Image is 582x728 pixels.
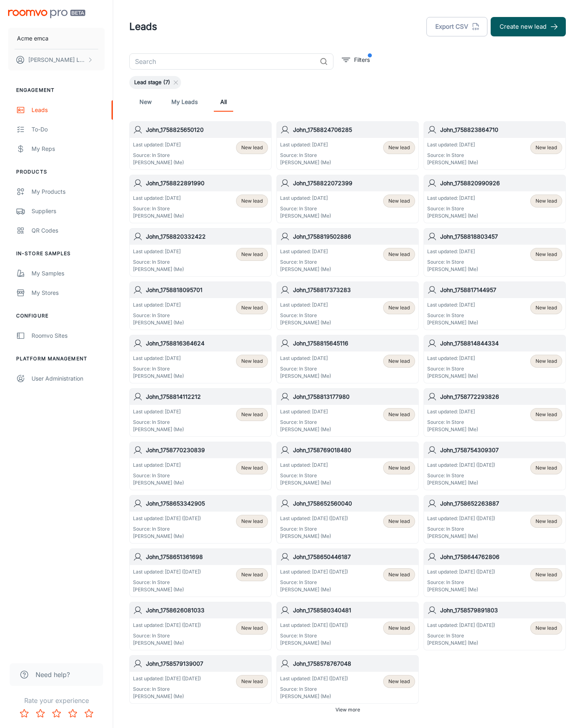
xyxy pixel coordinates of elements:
p: Last updated: [DATE] [280,301,331,309]
div: Leads [32,106,105,114]
button: filter [340,53,372,66]
p: Source: In Store [427,365,478,372]
button: Rate 4 star [65,705,81,722]
span: New lead [241,518,263,525]
h6: John_1758754309307 [440,446,562,455]
span: New lead [241,411,263,418]
p: Source: In Store [133,365,184,372]
a: John_1758819502886Last updated: [DATE]Source: In Store[PERSON_NAME] (Me)New lead [276,228,419,277]
p: [PERSON_NAME] (Me) [427,426,478,433]
h6: John_1758772293826 [440,392,562,401]
p: Source: In Store [427,258,478,266]
p: [PERSON_NAME] (Me) [133,639,201,647]
img: Roomvo PRO Beta [8,10,85,18]
p: Last updated: [DATE] [427,408,478,415]
h6: John_1758580340481 [293,606,415,615]
a: John_1758825650120Last updated: [DATE]Source: In Store[PERSON_NAME] (Me)New lead [129,121,272,170]
p: Rate your experience [6,696,106,705]
span: New lead [536,571,557,578]
h6: John_1758814112212 [146,392,268,401]
h6: John_1758651361698 [146,552,268,561]
p: [PERSON_NAME] (Me) [427,319,478,326]
p: Source: In Store [133,525,201,533]
h6: John_1758817144957 [440,286,562,294]
a: John_1758772293826Last updated: [DATE]Source: In Store[PERSON_NAME] (Me)New lead [424,388,566,437]
h6: John_1758815645116 [293,339,415,348]
p: [PERSON_NAME] (Me) [280,319,331,326]
p: Last updated: [DATE] ([DATE]) [133,515,201,522]
a: My Leads [171,92,198,112]
h6: John_1758823864710 [440,125,562,134]
p: [PERSON_NAME] (Me) [280,479,331,487]
span: New lead [536,197,557,205]
a: John_1758652560040Last updated: [DATE] ([DATE])Source: In Store[PERSON_NAME] (Me)New lead [276,495,419,544]
button: View more [332,704,363,716]
h6: John_1758653342905 [146,499,268,508]
h6: John_1758578767048 [293,659,415,668]
div: QR Codes [32,226,105,235]
h6: John_1758770230839 [146,446,268,455]
div: My Stores [32,288,105,297]
p: Last updated: [DATE] [280,248,331,255]
p: [PERSON_NAME] (Me) [280,212,331,220]
span: New lead [241,464,263,472]
a: John_1758820332422Last updated: [DATE]Source: In Store[PERSON_NAME] (Me)New lead [129,228,272,277]
h1: Leads [129,19,157,34]
p: Source: In Store [280,525,348,533]
p: Last updated: [DATE] ([DATE]) [427,568,495,576]
p: Source: In Store [133,258,184,266]
a: John_1758769018480Last updated: [DATE]Source: In Store[PERSON_NAME] (Me)New lead [276,442,419,490]
div: User Administration [32,374,105,383]
a: John_1758580340481Last updated: [DATE] ([DATE])Source: In Store[PERSON_NAME] (Me)New lead [276,602,419,650]
p: Last updated: [DATE] ([DATE]) [280,568,348,576]
p: [PERSON_NAME] (Me) [133,479,184,487]
p: Source: In Store [280,365,331,372]
h6: John_1758824706285 [293,125,415,134]
span: New lead [388,304,410,311]
span: New lead [388,411,410,418]
button: Rate 1 star [16,705,32,722]
a: John_1758814112212Last updated: [DATE]Source: In Store[PERSON_NAME] (Me)New lead [129,388,272,437]
a: John_1758770230839Last updated: [DATE]Source: In Store[PERSON_NAME] (Me)New lead [129,442,272,490]
p: [PERSON_NAME] (Me) [280,586,348,593]
a: John_1758817144957Last updated: [DATE]Source: In Store[PERSON_NAME] (Me)New lead [424,281,566,330]
p: Acme emca [17,34,48,43]
span: New lead [241,251,263,258]
p: [PERSON_NAME] Leaptools [28,55,85,64]
p: [PERSON_NAME] (Me) [133,159,184,166]
span: New lead [388,251,410,258]
button: Create new lead [491,17,566,36]
h6: John_1758813177980 [293,392,415,401]
h6: John_1758820332422 [146,232,268,241]
p: Last updated: [DATE] [427,248,478,255]
a: John_1758820990926Last updated: [DATE]Source: In Store[PERSON_NAME] (Me)New lead [424,175,566,223]
a: John_1758818095701Last updated: [DATE]Source: In Store[PERSON_NAME] (Me)New lead [129,281,272,330]
a: John_1758814844334Last updated: [DATE]Source: In Store[PERSON_NAME] (Me)New lead [424,335,566,383]
a: John_1758653342905Last updated: [DATE] ([DATE])Source: In Store[PERSON_NAME] (Me)New lead [129,495,272,544]
a: John_1758754309307Last updated: [DATE] ([DATE])Source: In Store[PERSON_NAME] (Me)New lead [424,442,566,490]
span: New lead [388,678,410,685]
p: Source: In Store [280,632,348,639]
p: Last updated: [DATE] ([DATE]) [427,515,495,522]
a: John_1758626081033Last updated: [DATE] ([DATE])Source: In Store[PERSON_NAME] (Me)New lead [129,602,272,650]
h6: John_1758652560040 [293,499,415,508]
h6: John_1758652263887 [440,499,562,508]
p: Source: In Store [280,152,331,159]
p: Last updated: [DATE] [280,408,331,415]
p: Source: In Store [280,472,331,479]
p: Last updated: [DATE] [133,408,184,415]
p: Source: In Store [427,312,478,319]
h6: John_1758817373283 [293,286,415,294]
p: Last updated: [DATE] [280,195,331,202]
p: Source: In Store [427,472,495,479]
a: All [214,92,233,112]
p: [PERSON_NAME] (Me) [133,533,201,540]
p: Last updated: [DATE] ([DATE]) [133,622,201,629]
p: Last updated: [DATE] ([DATE]) [280,515,348,522]
p: Source: In Store [427,632,495,639]
p: Filters [354,55,370,64]
p: Source: In Store [280,312,331,319]
span: New lead [241,304,263,311]
h6: John_1758769018480 [293,446,415,455]
span: New lead [388,197,410,205]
